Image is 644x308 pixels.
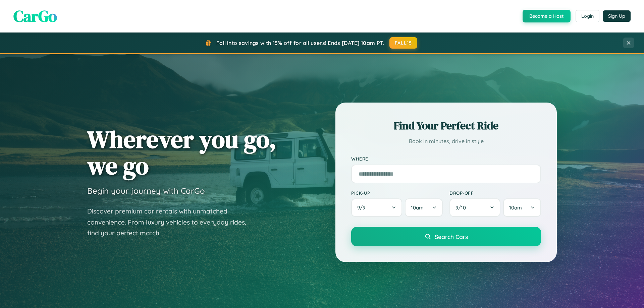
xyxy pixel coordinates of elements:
[449,190,541,196] label: Drop-off
[351,190,443,196] label: Pick-up
[13,5,57,27] span: CarGo
[351,156,541,162] label: Where
[87,206,255,239] p: Discover premium car rentals with unmatched convenience. From luxury vehicles to everyday rides, ...
[389,37,418,49] button: FALL15
[509,204,522,211] span: 10am
[455,204,469,211] span: 9 / 10
[411,204,424,211] span: 10am
[357,204,369,211] span: 9 / 9
[351,227,541,246] button: Search Cars
[351,118,541,133] h2: Find Your Perfect Ride
[503,198,541,217] button: 10am
[603,10,631,22] button: Sign Up
[435,233,468,240] span: Search Cars
[216,40,384,46] span: Fall into savings with 15% off for all users! Ends [DATE] 10am PT.
[87,186,205,196] h3: Begin your journey with CarGo
[351,136,541,146] p: Book in minutes, drive in style
[523,10,571,22] button: Become a Host
[449,198,500,217] button: 9/10
[576,10,599,22] button: Login
[405,198,443,217] button: 10am
[351,198,402,217] button: 9/9
[87,126,276,179] h1: Wherever you go, we go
